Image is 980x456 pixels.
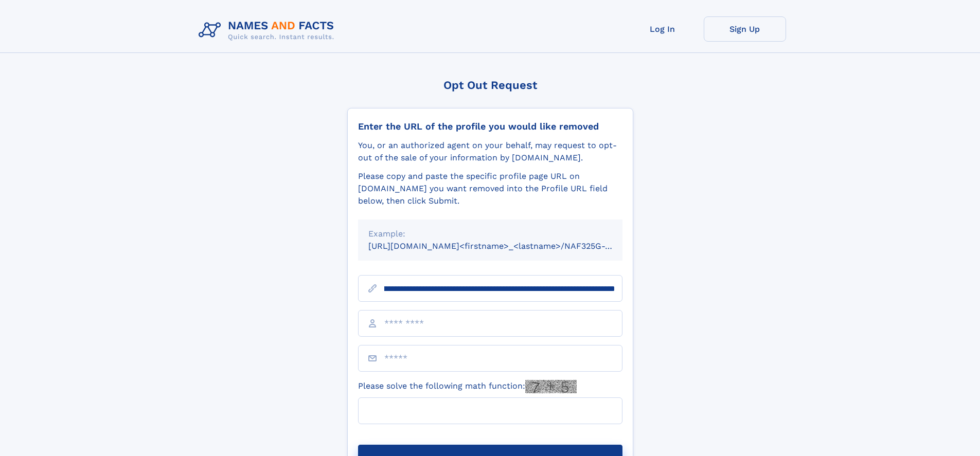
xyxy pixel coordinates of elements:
[194,16,343,44] img: Logo Names and Facts
[358,121,622,132] div: Enter the URL of the profile you would like removed
[358,139,622,164] div: You, or an authorized agent on your behalf, may request to opt-out of the sale of your informatio...
[358,380,577,393] label: Please solve the following math function:
[621,16,704,42] a: Log In
[368,228,612,240] div: Example:
[704,16,786,42] a: Sign Up
[368,241,642,251] small: [URL][DOMAIN_NAME]<firstname>_<lastname>/NAF325G-xxxxxxxx
[347,79,633,92] div: Opt Out Request
[358,170,622,207] div: Please copy and paste the specific profile page URL on [DOMAIN_NAME] you want removed into the Pr...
